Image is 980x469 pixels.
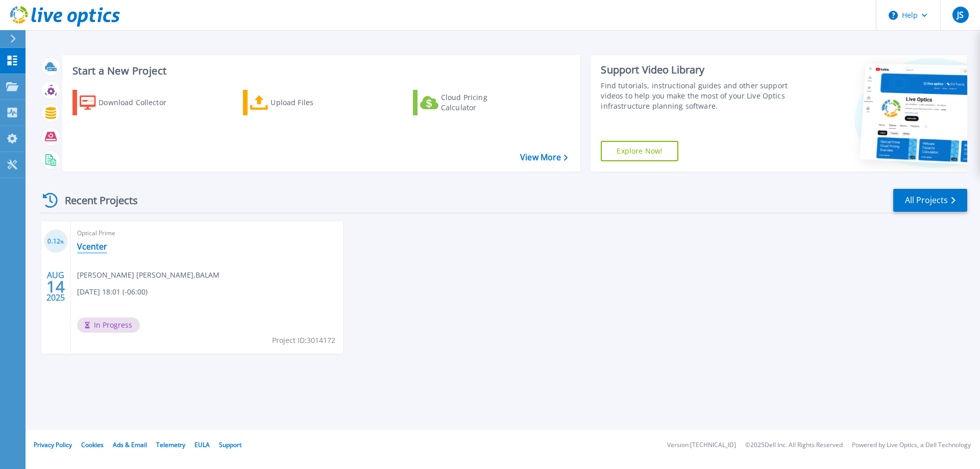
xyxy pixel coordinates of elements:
a: Cloud Pricing Calculator [413,90,527,115]
span: Optical Prime [77,228,337,239]
li: © 2025 Dell Inc. All Rights Reserved [745,442,843,449]
div: Find tutorials, instructional guides and other support videos to help you make the most of your L... [601,81,793,111]
span: 14 [46,282,65,291]
div: Download Collector [99,92,180,113]
h3: 0.12 [44,236,68,248]
li: Version: [TECHNICAL_ID] [667,442,736,449]
div: Recent Projects [39,188,152,213]
a: EULA [194,440,210,449]
a: All Projects [893,189,967,212]
a: Ads & Email [113,440,147,449]
span: % [60,239,64,244]
span: Project ID: 3014172 [272,335,335,346]
a: Cookies [81,440,104,449]
span: [DATE] 18:01 (-06:00) [77,286,148,298]
div: AUG 2025 [46,268,65,305]
a: Download Collector [72,90,186,115]
a: View More [520,153,568,162]
a: Vcenter [77,241,107,252]
span: [PERSON_NAME] [PERSON_NAME] , BALAM [77,269,219,281]
div: Cloud Pricing Calculator [441,92,523,113]
a: Privacy Policy [34,440,72,449]
span: JS [957,11,964,19]
div: Support Video Library [601,63,793,77]
a: Upload Files [243,90,357,115]
div: Upload Files [271,92,352,113]
li: Powered by Live Optics, a Dell Technology [852,442,971,449]
a: Support [219,440,241,449]
a: Explore Now! [601,141,678,161]
span: In Progress [77,317,140,333]
h3: Start a New Project [72,65,568,77]
a: Telemetry [156,440,185,449]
